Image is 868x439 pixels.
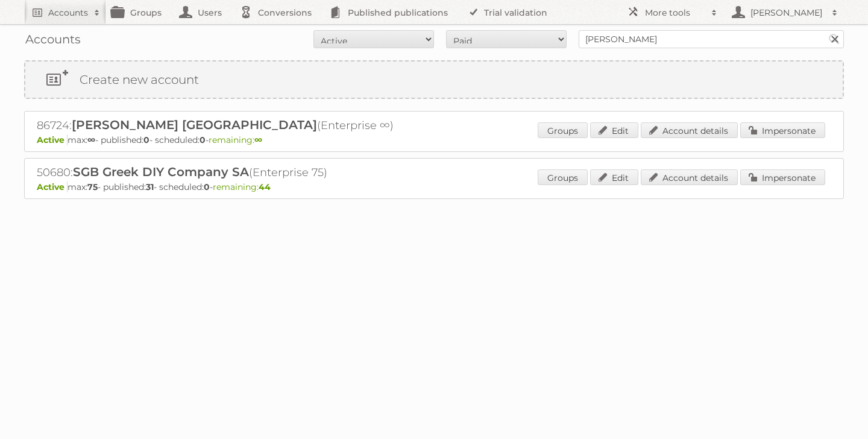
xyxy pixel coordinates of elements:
p: max: - published: - scheduled: - [37,182,831,192]
p: max: - published: - scheduled: - [37,134,831,145]
h2: 50680: (Enterprise 75) [37,165,459,180]
a: Edit [590,122,638,138]
span: Active [37,182,68,192]
a: Groups [538,169,588,185]
input: Search [825,30,843,48]
strong: 75 [87,182,98,192]
span: [PERSON_NAME] [GEOGRAPHIC_DATA] [72,118,317,132]
strong: 0 [204,182,210,192]
strong: 44 [259,182,271,192]
a: Impersonate [740,169,825,185]
span: Active [37,134,68,145]
span: remaining: [213,182,271,192]
a: Account details [641,169,738,185]
span: SGB Greek DIY Company SA [73,165,249,179]
strong: 0 [143,134,149,145]
strong: 31 [146,182,154,192]
h2: 86724: (Enterprise ∞) [37,118,459,133]
strong: 0 [200,134,206,145]
h2: Accounts [48,7,88,19]
h2: [PERSON_NAME] [747,7,826,19]
a: Groups [538,122,588,138]
a: Impersonate [740,122,825,138]
span: remaining: [209,134,262,145]
strong: ∞ [87,134,95,145]
a: Create new account [25,62,843,98]
a: Edit [590,169,638,185]
a: Account details [641,122,738,138]
h2: More tools [645,7,705,19]
strong: ∞ [254,134,262,145]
